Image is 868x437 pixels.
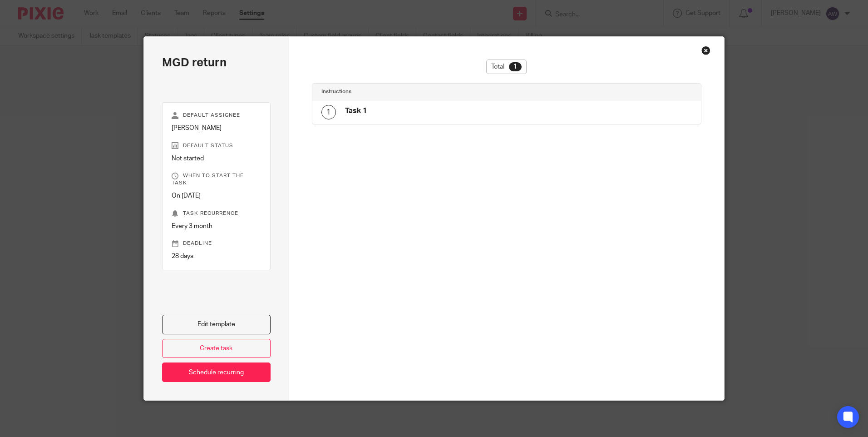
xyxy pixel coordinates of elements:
[321,105,336,119] div: 1
[172,210,261,217] p: Task recurrence
[172,142,261,149] p: Default status
[172,252,261,261] p: 28 days
[345,106,367,116] h4: Task 1
[172,112,261,119] p: Default assignee
[486,60,527,74] div: Total
[509,62,522,71] div: 1
[172,191,261,200] p: On [DATE]
[172,172,261,187] p: When to start the task
[701,46,710,55] div: Close this dialog window
[162,55,271,70] h2: MGD return
[172,154,261,163] p: Not started
[172,222,261,231] p: Every 3 month
[321,88,507,95] h4: Instructions
[162,339,271,358] a: Create task
[162,363,271,382] a: Schedule recurring
[162,315,271,334] a: Edit template
[172,124,261,133] p: [PERSON_NAME]
[172,240,261,247] p: Deadline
